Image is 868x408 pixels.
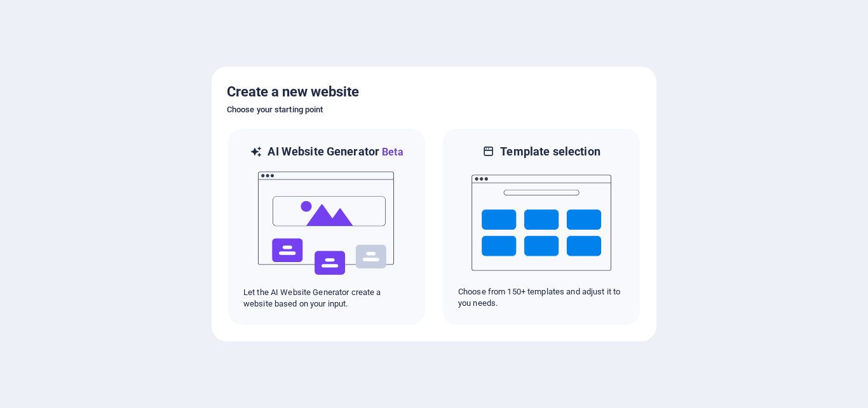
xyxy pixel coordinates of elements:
[227,128,426,326] div: AI Website GeneratorBetaaiLet the AI Website Generator create a website based on your input.
[227,102,641,117] h6: Choose your starting point
[243,287,410,310] p: Let the AI Website Generator create a website based on your input.
[227,82,641,102] h5: Create a new website
[500,144,600,159] h6: Template selection
[442,128,641,326] div: Template selectionChoose from 150+ templates and adjust it to you needs.
[379,146,403,158] span: Beta
[257,160,397,287] img: ai
[458,286,625,309] p: Choose from 150+ templates and adjust it to you needs.
[268,144,403,160] h6: AI Website Generator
